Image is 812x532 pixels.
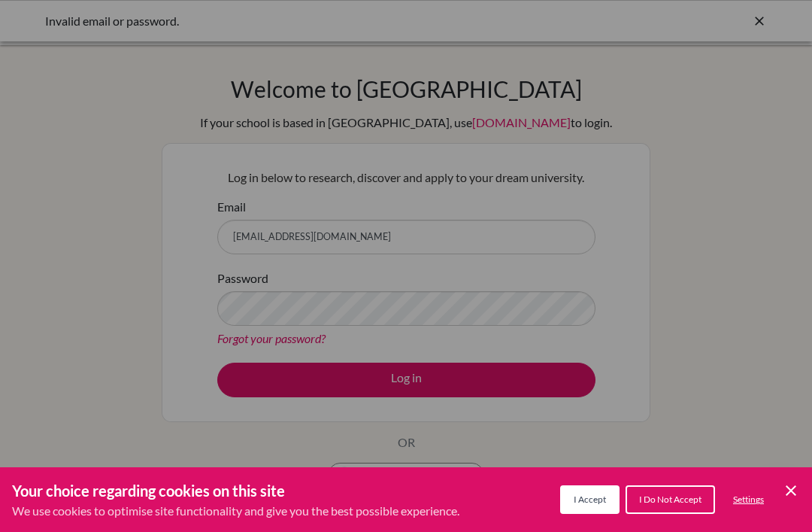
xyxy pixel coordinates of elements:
[733,494,764,505] span: Settings
[639,494,701,505] span: I Do Not Accept
[626,485,715,514] button: I Do Not Accept
[12,502,459,520] p: We use cookies to optimise site functionality and give you the best possible experience.
[721,487,776,512] button: Settings
[12,479,459,502] h3: Your choice regarding cookies on this site
[782,482,800,500] button: Save and close
[574,494,606,505] span: I Accept
[560,485,620,514] button: I Accept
